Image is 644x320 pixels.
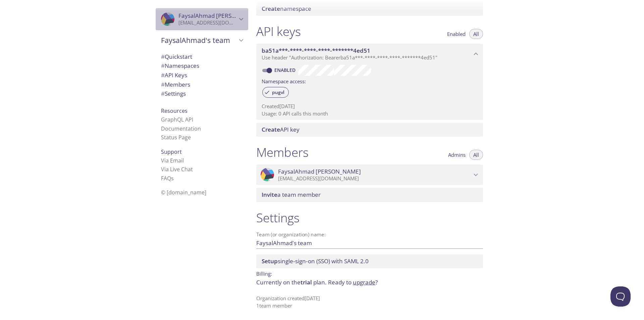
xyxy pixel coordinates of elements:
span: API Keys [161,71,187,79]
span: # [161,81,165,88]
p: Billing: [256,268,483,278]
span: Members [161,81,190,88]
a: Status Page [161,134,191,141]
div: FaysalAhmad Patwary [156,8,248,30]
button: Admins [444,150,470,160]
span: Quickstart [161,53,192,60]
span: # [161,62,165,70]
div: Setup SSO [256,254,483,268]
span: © [DOMAIN_NAME] [161,189,206,196]
div: FaysalAhmad's team [156,32,248,49]
span: Invite [262,191,277,198]
div: Namespaces [156,61,248,71]
div: Team Settings [156,89,248,98]
a: upgrade [353,278,375,286]
a: Via Email [161,157,184,164]
div: Create API Key [256,123,483,137]
iframe: Help Scout Beacon - Open [610,286,631,307]
span: API key [262,126,300,133]
span: trial [301,278,312,286]
a: Enabled [273,67,298,73]
p: [EMAIL_ADDRESS][DOMAIN_NAME] [278,175,472,182]
p: [EMAIL_ADDRESS][DOMAIN_NAME] [178,19,237,26]
div: Invite a team member [256,188,483,202]
a: Documentation [161,125,201,132]
span: Namespaces [161,62,199,70]
span: Resources [161,107,187,115]
h1: Settings [256,210,483,225]
span: Ready to ? [328,278,378,286]
a: Via Live Chat [161,166,193,173]
div: Members [156,80,248,89]
p: Created [DATE] [262,103,478,110]
div: API Keys [156,71,248,80]
span: Settings [161,90,186,97]
span: a team member [262,191,321,198]
a: GraphQL API [161,116,193,123]
span: FaysalAhmad's team [161,36,237,45]
span: Support [161,148,182,155]
span: # [161,71,165,79]
h1: Members [256,145,309,160]
button: Enabled [443,29,470,39]
a: FAQ [161,175,174,182]
span: pugvl [268,89,288,95]
span: FaysalAhmad [PERSON_NAME] [178,12,261,19]
button: All [469,29,483,39]
span: # [161,90,165,97]
div: Quickstart [156,52,248,61]
button: All [469,150,483,160]
div: pugvl [262,87,289,98]
div: FaysalAhmad Patwary [256,165,483,185]
p: Organization created [DATE] 1 team member [256,295,483,309]
span: Setup [262,257,278,265]
label: Namespace access: [262,76,306,86]
p: Usage: 0 API calls this month [262,110,478,117]
span: FaysalAhmad [PERSON_NAME] [278,168,361,175]
label: Team (or organization) name: [256,232,326,237]
span: Create [262,126,280,133]
h1: API keys [256,24,301,39]
span: single-sign-on (SSO) with SAML 2.0 [262,257,369,265]
p: Currently on the plan. [256,278,483,287]
span: # [161,53,165,60]
span: s [171,175,174,182]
